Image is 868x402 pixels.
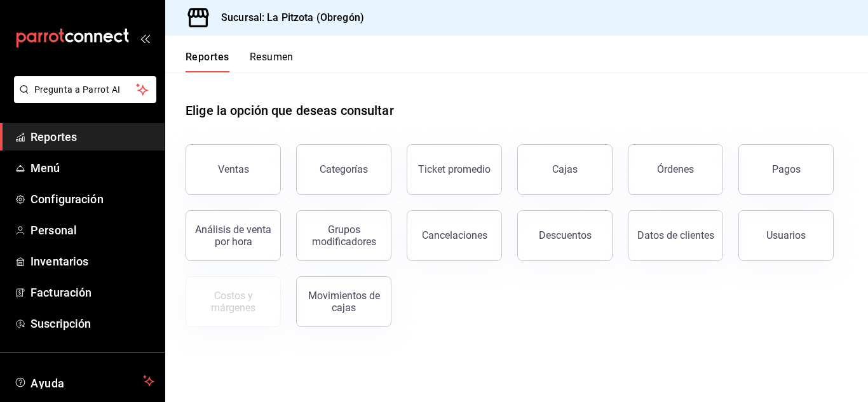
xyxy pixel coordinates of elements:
div: Usuarios [766,229,806,241]
div: Análisis de venta por hora [194,224,273,248]
h3: Sucursal: La Pitzota (Obregón) [211,10,364,25]
a: Cajas [517,144,613,195]
div: Grupos modificadores [304,224,383,248]
h1: Elige la opción que deseas consultar [186,101,394,120]
button: Pagos [738,144,834,195]
div: Órdenes [657,163,694,175]
button: Ventas [186,144,281,195]
button: Usuarios [738,210,834,261]
div: Ticket promedio [418,163,491,175]
span: Inventarios [31,253,154,270]
button: Pregunta a Parrot AI [14,76,156,103]
a: Pregunta a Parrot AI [9,92,156,105]
button: Grupos modificadores [296,210,391,261]
button: Datos de clientes [628,210,723,261]
span: Menú [31,159,154,177]
div: Pagos [772,163,801,175]
span: Suscripción [31,315,154,332]
button: Categorías [296,144,391,195]
button: Resumen [250,51,294,72]
div: Cancelaciones [422,229,487,241]
span: Configuración [31,191,154,208]
span: Personal [31,222,154,239]
button: Análisis de venta por hora [186,210,281,261]
button: Ticket promedio [407,144,502,195]
div: Categorías [320,163,368,175]
span: Reportes [31,128,154,145]
div: Cajas [552,162,578,177]
div: Datos de clientes [637,229,714,241]
button: Movimientos de cajas [296,276,391,327]
button: Descuentos [517,210,613,261]
div: Costos y márgenes [194,290,273,314]
button: Contrata inventarios para ver este reporte [186,276,281,327]
span: Ayuda [31,373,138,389]
div: Descuentos [539,229,592,241]
button: Cancelaciones [407,210,502,261]
button: Órdenes [628,144,723,195]
span: Facturación [31,284,154,301]
div: navigation tabs [186,51,294,72]
div: Movimientos de cajas [304,290,383,314]
button: Reportes [186,51,229,72]
button: open_drawer_menu [140,33,150,43]
span: Pregunta a Parrot AI [34,83,137,97]
div: Ventas [218,163,249,175]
